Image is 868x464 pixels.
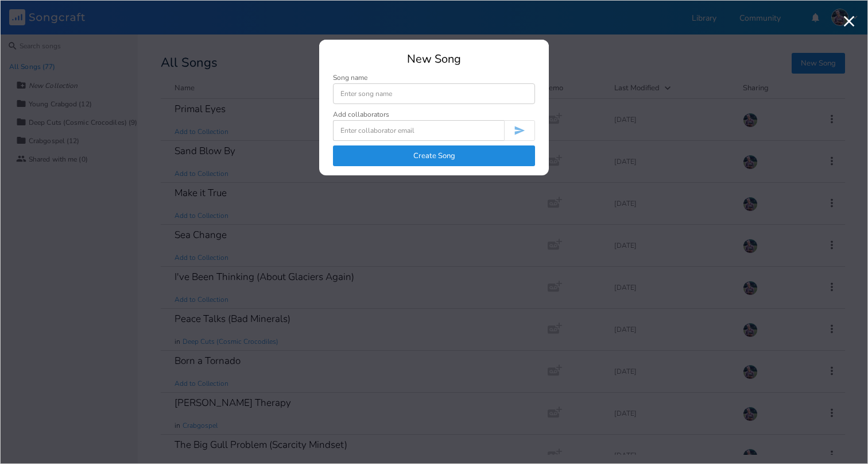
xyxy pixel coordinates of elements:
div: Song name [333,74,535,81]
button: Create Song [333,145,535,166]
input: Enter song name [333,83,535,104]
input: Enter collaborator email [333,120,504,141]
div: New Song [333,53,535,65]
button: Invite [504,120,535,141]
div: Add collaborators [333,111,389,118]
